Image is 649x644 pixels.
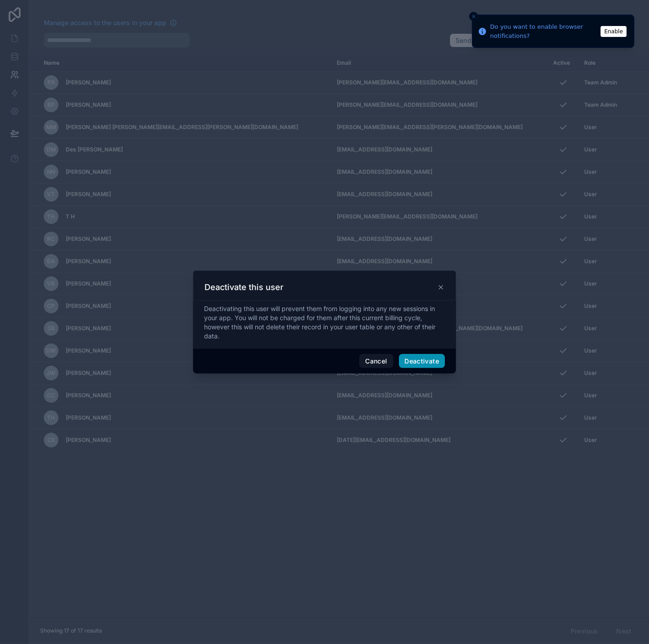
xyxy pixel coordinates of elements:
[399,354,445,369] button: Deactivate
[204,304,445,341] div: Deactivating this user will prevent them from logging into any new sessions in your app. You will...
[359,354,393,369] button: Cancel
[469,12,478,21] button: Close toast
[204,282,283,293] h3: Deactivate this user
[601,26,627,37] button: Enable
[490,22,598,40] div: Do you want to enable browser notifications?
